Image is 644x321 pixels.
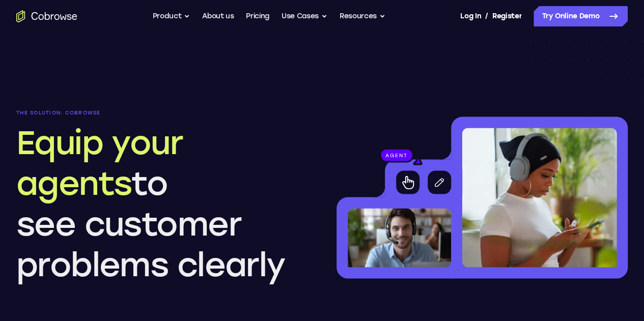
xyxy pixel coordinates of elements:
a: About us [202,6,234,26]
button: Resources [340,6,385,26]
span: Equip your agents [16,123,183,202]
h2: to see customer problems clearly [16,122,308,285]
a: Register [492,6,522,26]
p: The solution: Cobrowse [16,110,308,116]
a: Log In [460,6,481,26]
a: Go to the home page [16,10,77,22]
img: A customer looking at their smartphone [462,128,617,267]
span: / [485,10,488,22]
button: Product [153,6,190,26]
a: Pricing [246,6,269,26]
a: Try Online Demo [534,6,628,26]
button: Use Cases [282,6,327,26]
img: An agent wearing a headset [348,208,451,267]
